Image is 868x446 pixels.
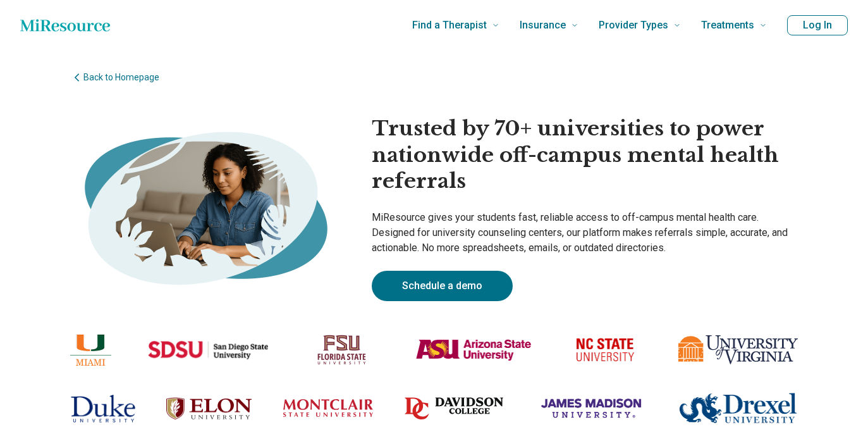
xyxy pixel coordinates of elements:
a: Schedule a demo [372,271,513,301]
span: Find a Therapist [412,16,487,34]
button: Log In [787,15,848,35]
img: University of Virginia [678,335,798,364]
img: Montclair State University [283,399,373,417]
img: San Diego State University [148,336,268,364]
img: Davidson College [405,397,503,419]
img: North Carolina State University [568,332,642,368]
p: MiResource gives your students fast, reliable access to off-campus mental health care. Designed f... [372,210,798,256]
h1: Trusted by 70+ universities to power nationwide off-campus mental health referrals [372,116,798,195]
span: Insurance [520,16,566,34]
img: Florida State University [305,328,379,372]
a: Back to Homepage [70,71,798,84]
a: Home page [20,13,110,38]
img: Duke University [70,394,135,423]
img: Drexel University [678,392,798,424]
span: Provider Types [599,16,668,34]
img: University of Miami [70,334,111,366]
img: James Madison University [535,392,647,424]
img: Arizona State University [415,338,532,361]
span: Treatments [701,16,754,34]
img: Elon University [166,397,252,420]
